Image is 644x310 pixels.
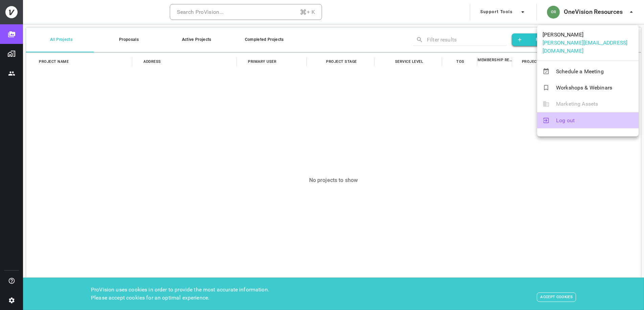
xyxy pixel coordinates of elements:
div: Workshops & Webinars [537,80,639,96]
p: [PERSON_NAME] [543,31,633,39]
div: Log out [537,112,639,129]
span: Log out [556,117,633,125]
p: [PERSON_NAME][EMAIL_ADDRESS][DOMAIN_NAME] [543,39,633,55]
span: Workshops & Webinars [556,84,633,92]
div: Schedule a Meeting [537,63,639,80]
span: Schedule a Meeting [556,68,633,76]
